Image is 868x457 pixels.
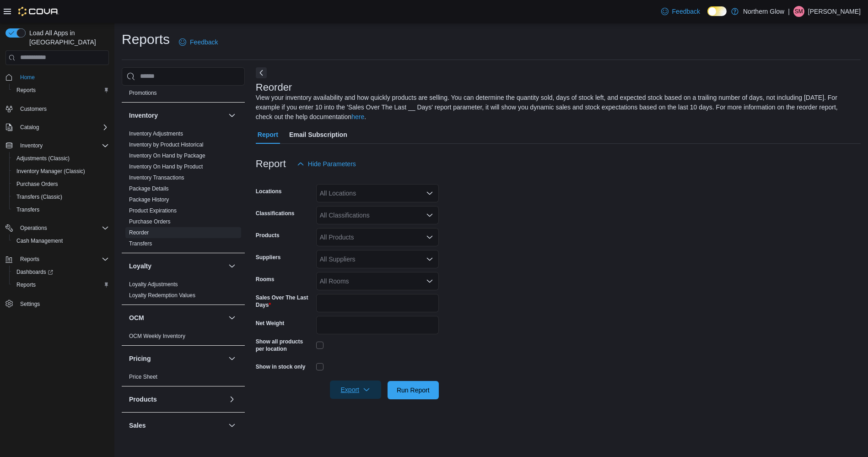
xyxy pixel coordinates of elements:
button: Home [2,71,113,84]
button: Open list of options [426,234,433,241]
span: Reports [20,256,39,263]
div: View your inventory availability and how quickly products are selling. You can determine the quan... [256,93,856,122]
button: Open list of options [426,212,433,219]
span: Hide Parameters [308,159,356,169]
button: Customers [2,102,113,115]
span: Reports [13,85,109,96]
a: Purchase Orders [13,179,62,190]
button: Pricing [129,354,225,363]
label: Rooms [256,276,275,283]
a: Promotions [129,90,157,96]
button: Open list of options [426,256,433,263]
div: Loyalty [122,279,245,305]
button: Sales [226,420,237,431]
div: OCM [122,331,245,345]
a: Loyalty Adjustments [129,281,178,288]
button: Transfers (Classic) [9,190,113,203]
button: OCM [129,313,225,322]
p: Northern Glow [743,6,784,17]
label: Net Weight [256,320,284,327]
a: Transfers [13,204,43,215]
span: Inventory Adjustments [129,130,183,137]
h3: Inventory [129,111,158,120]
button: Inventory Manager (Classic) [9,165,113,178]
h3: Reorder [256,82,292,93]
span: Purchase Orders [16,180,58,188]
button: Adjustments (Classic) [9,152,113,165]
a: Feedback [658,2,704,21]
a: Inventory Adjustments [129,131,183,137]
a: Inventory by Product Historical [129,141,204,148]
span: Inventory Manager (Classic) [16,168,85,175]
a: Product Expirations [129,207,177,214]
label: Products [256,232,280,239]
img: Cova [18,7,59,16]
a: OCM Weekly Inventory [129,333,185,339]
h3: Products [129,395,157,404]
span: Package History [129,196,169,203]
span: Run Report [397,386,430,395]
span: Package Details [129,185,169,192]
button: Pricing [226,353,237,364]
a: Settings [16,299,43,310]
label: Show all products per location [256,338,313,353]
span: Dashboards [13,267,109,277]
span: Customers [20,105,47,113]
button: Catalog [16,122,43,133]
span: Dashboards [16,268,53,276]
a: Reports [13,85,39,96]
a: Feedback [175,33,221,51]
button: Purchase Orders [9,178,113,190]
a: Price Sheet [129,374,157,380]
span: OCM Weekly Inventory [129,332,185,340]
span: Transfers [129,240,152,247]
span: Load All Apps in [GEOGRAPHIC_DATA] [26,28,109,47]
button: Reports [2,253,113,266]
span: Dark Mode [707,16,708,16]
span: Reports [16,254,109,265]
a: Loyalty Redemption Values [129,292,195,299]
span: Cash Management [16,237,63,245]
button: Run Report [388,381,439,399]
a: Inventory Transactions [129,174,184,181]
button: Inventory [16,140,46,151]
a: Reorder [129,229,149,236]
span: Settings [16,298,109,309]
button: Reports [9,84,113,97]
div: Pricing [122,371,245,386]
span: Reports [16,87,36,94]
nav: Complex example [5,67,109,334]
span: Catalog [16,122,109,133]
span: Reports [16,281,36,288]
a: Inventory Manager (Classic) [13,166,89,177]
span: Price Sheet [129,373,157,381]
a: Inventory On Hand by Package [129,152,205,159]
h3: Loyalty [129,261,151,271]
h3: Report [256,158,286,169]
span: Settings [20,300,40,308]
span: Loyalty Redemption Values [129,292,195,299]
span: Reports [13,279,109,290]
span: Inventory On Hand by Package [129,152,205,159]
span: Inventory Transactions [129,174,184,181]
span: Email Subscription [289,125,347,144]
span: Catalog [20,124,39,131]
span: Inventory Manager (Classic) [13,166,109,177]
span: Transfers [13,204,109,215]
h3: Sales [129,421,146,430]
input: Dark Mode [707,6,727,16]
span: Feedback [672,7,700,16]
span: Loyalty Adjustments [129,281,178,288]
span: Inventory On Hand by Product [129,163,203,170]
a: Package History [129,196,169,203]
a: Transfers [129,240,152,247]
a: Home [16,72,38,83]
label: Suppliers [256,254,281,261]
label: Locations [256,188,282,195]
a: Reports [13,279,39,290]
span: Home [20,74,35,81]
span: Transfers (Classic) [16,193,62,201]
span: Cash Management [13,235,109,246]
span: Operations [16,223,109,234]
button: Reports [16,254,43,265]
